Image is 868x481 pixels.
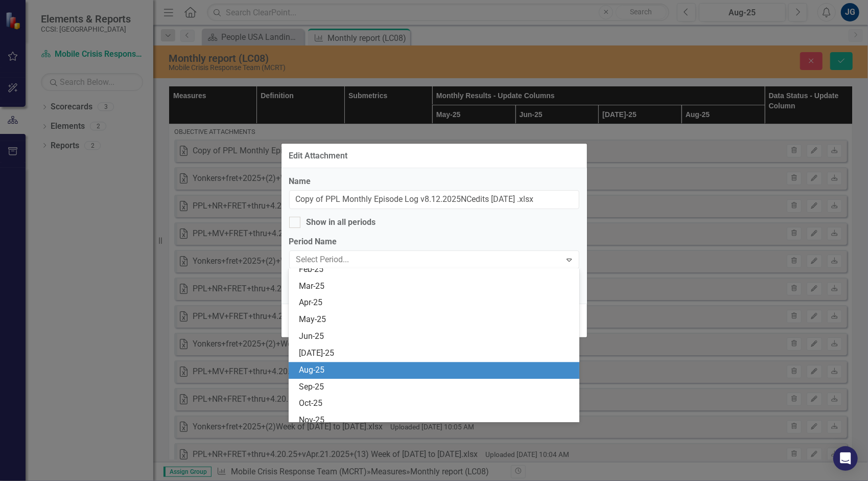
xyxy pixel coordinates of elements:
[299,364,573,376] div: Aug-25
[289,176,579,188] label: Name
[299,331,573,342] div: Jun-25
[299,264,573,276] div: Feb-25
[299,297,573,309] div: Apr-25
[289,190,579,209] input: Name
[299,281,573,292] div: Mar-25
[289,151,348,161] div: Edit Attachment
[299,381,573,393] div: Sep-25
[299,348,573,359] div: [DATE]-25
[307,217,376,228] div: Show in all periods
[299,415,573,426] div: Nov-25
[289,236,579,248] label: Period Name
[833,446,858,471] div: Open Intercom Messenger
[299,398,573,409] div: Oct-25
[299,314,573,326] div: May-25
